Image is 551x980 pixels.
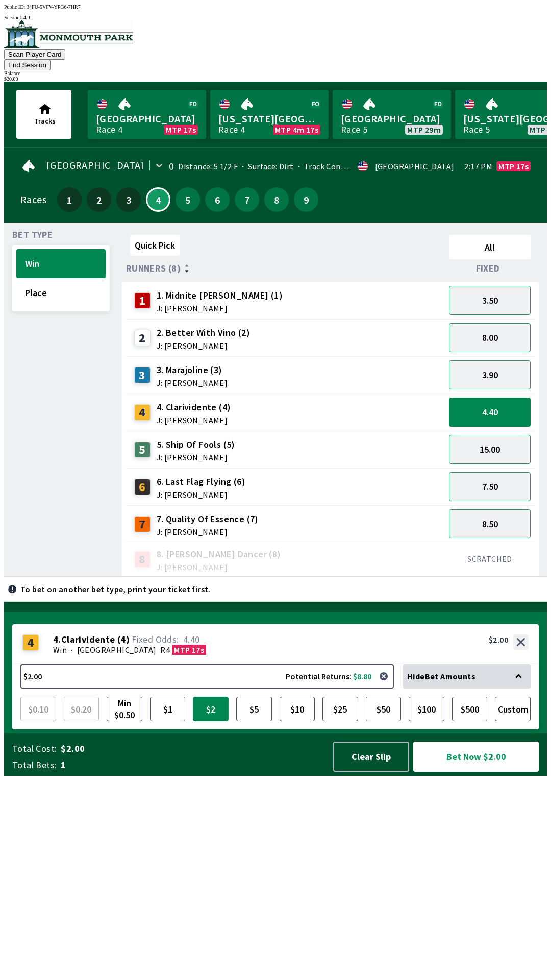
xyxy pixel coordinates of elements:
[150,697,186,721] button: $1
[282,699,313,719] span: $10
[61,759,323,771] span: 1
[4,60,51,70] button: End Session
[205,187,230,212] button: 6
[413,742,539,772] button: Bet Now $2.00
[96,112,198,126] span: [GEOGRAPHIC_DATA]
[89,196,109,203] span: 2
[25,258,97,269] span: Win
[482,295,498,306] span: 3.50
[333,90,451,139] a: [GEOGRAPHIC_DATA]Race 5MTP 29m
[452,697,488,721] button: $500
[407,671,475,681] span: Hide Bet Amounts
[60,196,79,203] span: 1
[333,742,409,772] button: Clear Slip
[294,161,384,171] span: Track Condition: Firm
[449,398,531,427] button: 4.40
[61,743,323,755] span: $2.00
[87,187,111,212] button: 2
[77,645,157,655] span: [GEOGRAPHIC_DATA]
[218,126,245,134] div: Race 4
[157,401,231,414] span: 4. Clarividente (4)
[157,416,231,424] span: J: [PERSON_NAME]
[134,367,151,383] div: 3
[134,551,151,568] div: 8
[160,645,170,655] span: R4
[157,363,228,377] span: 3. Marajoline (3)
[366,697,402,721] button: $50
[183,633,200,645] span: 4.40
[294,187,318,212] button: 9
[449,360,531,389] button: 3.90
[454,241,526,253] span: All
[497,699,528,719] span: Custom
[280,697,315,721] button: $10
[495,697,531,721] button: Custom
[341,126,367,134] div: Race 5
[482,406,498,418] span: 4.40
[109,699,140,719] span: Min $0.50
[157,512,259,526] span: 7. Quality Of Essence (7)
[146,187,170,212] button: 4
[53,634,61,645] span: 4 .
[296,196,316,203] span: 9
[482,518,498,530] span: 8.50
[134,479,151,495] div: 6
[482,369,498,381] span: 3.90
[445,263,535,274] div: Fixed
[482,481,498,493] span: 7.50
[157,438,235,451] span: 5. Ship Of Fools (5)
[449,286,531,315] button: 3.50
[107,697,142,721] button: Min $0.50
[16,249,106,278] button: Win
[178,161,238,171] span: Distance: 5 1/2 F
[449,235,531,259] button: All
[322,697,358,721] button: $25
[117,634,130,645] span: ( 4 )
[157,548,281,561] span: 8. [PERSON_NAME] Dancer (8)
[25,287,97,299] span: Place
[411,699,442,719] span: $100
[126,264,181,273] span: Runners (8)
[455,699,485,719] span: $500
[237,196,257,203] span: 7
[409,697,444,721] button: $100
[489,634,508,645] div: $2.00
[407,126,441,134] span: MTP 29m
[463,126,490,134] div: Race 5
[134,516,151,532] div: 7
[71,645,72,655] span: ·
[464,162,492,170] span: 2:17 PM
[238,161,294,171] span: Surface: Dirt
[449,323,531,352] button: 8.00
[449,509,531,538] button: 8.50
[57,187,82,212] button: 1
[34,116,56,126] span: Tracks
[96,126,122,134] div: Race 4
[149,197,167,202] span: 4
[27,4,81,10] span: 34FU-5VFV-YPG6-7HR7
[157,475,245,488] span: 6. Last Flag Flying (6)
[157,453,235,461] span: J: [PERSON_NAME]
[134,442,151,458] div: 5
[4,76,547,82] div: $ 20.00
[449,472,531,501] button: 7.50
[157,304,283,312] span: J: [PERSON_NAME]
[166,126,196,134] span: MTP 17s
[267,196,286,203] span: 8
[22,634,39,651] div: 4
[20,664,394,689] button: $2.00Potential Returns: $8.80
[20,195,46,204] div: Races
[157,491,245,499] span: J: [PERSON_NAME]
[153,699,183,719] span: $1
[275,126,318,134] span: MTP 4m 17s
[174,645,204,655] span: MTP 17s
[134,292,151,309] div: 1
[236,697,272,721] button: $5
[157,326,250,339] span: 2. Better With Vino (2)
[4,20,133,48] img: venue logo
[12,759,57,771] span: Total Bets:
[193,697,229,721] button: $2
[476,264,500,273] span: Fixed
[61,634,115,645] span: Clarividente
[342,751,400,763] span: Clear Slip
